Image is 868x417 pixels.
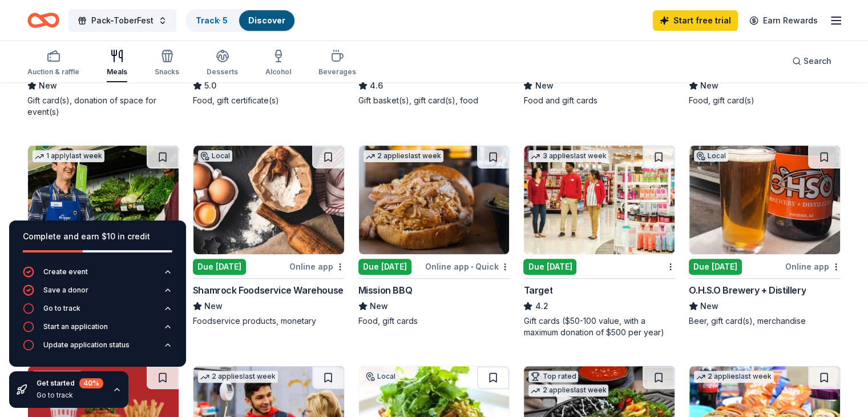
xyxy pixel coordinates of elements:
div: 3 applies last week [528,150,608,162]
button: Create event [23,266,172,284]
div: Due [DATE] [193,259,246,275]
div: Online app Quick [425,259,510,274]
div: Foodservice products, monetary [193,315,345,327]
div: Food, gift cards [358,315,510,327]
div: Save a donor [43,286,88,295]
div: Snacks [155,67,179,77]
div: 1 apply last week [33,150,104,162]
span: New [204,299,223,313]
span: New [535,79,553,93]
img: Image for Shamrock Foodservice Warehouse [193,146,344,254]
div: Alcohol [265,67,291,77]
div: Online app [289,259,345,274]
div: 2 applies last week [198,371,278,383]
button: Desserts [207,45,238,82]
a: Image for Kroger1 applylast week3days leftOnline appKroger3.0Foundation grant, cash donations, sp... [27,145,179,338]
div: Food, gift certificate(s) [193,95,345,106]
div: Due [DATE] [523,259,576,275]
button: Alcohol [265,45,291,82]
div: Local [694,150,728,162]
button: Save a donor [23,284,172,303]
span: Search [804,54,831,68]
div: Gift cards ($50-100 value, with a maximum donation of $500 per year) [523,315,675,338]
div: Mission BBQ [358,283,413,297]
img: Image for O.H.S.O Brewery + Distillery [689,146,840,254]
button: Auction & raffle [27,45,79,82]
button: Meals [107,45,127,82]
div: Go to track [43,304,80,313]
div: Beverages [318,67,356,77]
div: Create event [43,267,88,276]
span: New [39,79,57,93]
div: 2 applies last week [694,371,774,383]
div: Due [DATE] [358,259,411,275]
div: Shamrock Foodservice Warehouse [193,283,344,297]
div: Meals [107,67,127,77]
div: Target [523,283,552,297]
div: 2 applies last week [364,150,443,162]
span: 4.6 [370,79,383,93]
a: Earn Rewards [742,10,825,31]
button: Beverages [318,45,356,82]
span: New [370,299,388,313]
img: Image for Mission BBQ [359,146,510,254]
div: Go to track [37,391,103,400]
div: Auction & raffle [27,67,79,77]
span: New [700,299,718,313]
span: • [471,262,473,271]
div: Food, gift card(s) [689,95,841,106]
div: 2 applies last week [528,384,608,396]
button: Search [783,50,841,73]
button: Start an application [23,321,172,339]
span: Pack-ToberFest [91,14,154,27]
div: Local [364,371,398,382]
a: Image for Target3 applieslast weekDue [DATE]Target4.2Gift cards ($50-100 value, with a maximum do... [523,145,675,338]
div: Beer, gift card(s), merchandise [689,315,841,327]
div: Food and gift cards [523,95,675,106]
span: 5.0 [204,79,216,93]
button: Snacks [155,45,179,82]
a: Track· 5 [196,15,228,25]
span: New [700,79,718,93]
div: 40 % [79,378,103,388]
div: Get started [37,378,103,388]
button: Track· 5Discover [185,9,296,32]
a: Discover [248,15,285,25]
button: Pack-ToberFest [68,9,176,32]
div: Local [198,150,232,162]
img: Image for Kroger [28,146,179,254]
div: Gift card(s), donation of space for event(s) [27,95,179,118]
div: Update application status [43,340,130,350]
button: Go to track [23,303,172,321]
div: Complete and earn $10 in credit [23,230,172,243]
a: Image for O.H.S.O Brewery + DistilleryLocalDue [DATE]Online appO.H.S.O Brewery + DistilleryNewBee... [689,145,841,327]
a: Start free trial [653,10,738,31]
div: O.H.S.O Brewery + Distillery [689,283,806,297]
a: Image for Shamrock Foodservice WarehouseLocalDue [DATE]Online appShamrock Foodservice WarehouseNe... [193,145,345,327]
span: 4.2 [535,299,548,313]
div: Gift basket(s), gift card(s), food [358,95,510,106]
div: Desserts [207,67,238,77]
img: Image for Target [524,146,675,254]
a: Home [27,7,59,34]
div: Start an application [43,322,108,331]
a: Image for Mission BBQ2 applieslast weekDue [DATE]Online app•QuickMission BBQNewFood, gift cards [358,145,510,327]
div: Top rated [528,371,578,382]
div: Online app [785,259,841,274]
div: Due [DATE] [689,259,742,275]
button: Update application status [23,339,172,358]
